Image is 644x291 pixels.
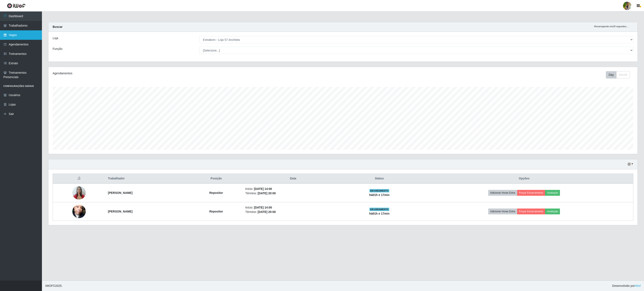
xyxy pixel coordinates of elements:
time: [DATE] 20:00 [258,210,276,214]
th: Opções [415,174,633,184]
button: Forçar Encerramento [517,190,545,196]
button: Day [606,71,617,79]
span: IWOF [45,284,53,287]
li: Término: [245,191,341,196]
li: Término: [245,210,341,214]
th: Trabalhador [105,174,190,184]
button: Month [616,71,630,79]
strong: [PERSON_NAME] [108,191,132,194]
strong: Repositor [209,210,223,213]
time: [DATE] 20:00 [258,192,276,195]
button: Forçar Encerramento [517,209,545,214]
th: Status [343,174,415,184]
li: Início: [245,205,341,210]
span: © 2025 . [45,284,62,288]
th: Posição [190,174,243,184]
strong: há 01 h e 17 min [369,193,390,197]
div: Toolbar with button groups [606,71,633,79]
span: EM ANDAMENTO [369,208,389,211]
div: Agendamentos [53,71,291,76]
div: First group [606,71,630,79]
label: Função [53,47,62,51]
strong: Repositor [209,191,223,194]
span: Desenvolvido por [612,284,641,288]
img: 1753494056504.jpeg [72,200,86,223]
strong: [PERSON_NAME] [108,210,132,213]
th: Data [243,174,343,184]
time: [DATE] 14:00 [254,206,272,209]
label: Loja [53,36,58,40]
time: [DATE] 14:00 [254,187,272,191]
button: Avaliação [545,209,560,214]
button: Adicionar Horas Extra [488,190,517,196]
li: Início: [245,187,341,191]
span: EM ANDAMENTO [369,189,389,192]
strong: há 01 h e 17 min [369,212,390,215]
button: Adicionar Horas Extra [488,209,517,214]
a: iWof [635,284,641,287]
i: Recarregando em 29 segundos... [594,25,628,28]
strong: Buscar [53,25,62,28]
img: CoreUI Logo [7,3,26,8]
img: 1753374909353.jpeg [72,184,86,202]
button: Avaliação [545,190,560,196]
